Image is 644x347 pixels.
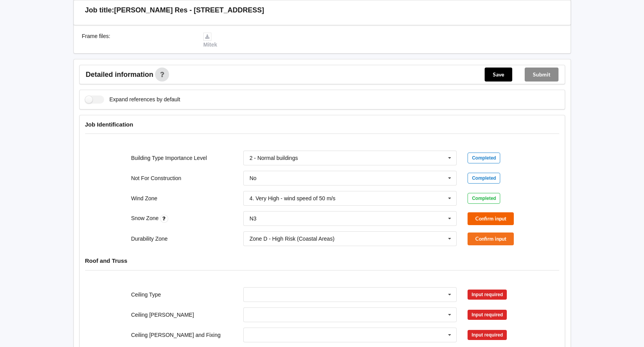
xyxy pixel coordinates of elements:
button: Save [485,68,512,82]
label: Ceiling [PERSON_NAME] [131,312,194,318]
h4: Job Identification [85,121,559,128]
div: Completed [468,173,500,184]
div: Zone D - High Risk (Coastal Areas) [250,236,335,241]
div: Completed [468,153,500,163]
div: 4. Very High - wind speed of 50 m/s [250,196,335,201]
label: Durability Zone [131,236,168,242]
a: Mitek [203,33,217,48]
div: 2 - Normal buildings [250,155,298,161]
h3: [PERSON_NAME] Res - [STREET_ADDRESS] [114,6,264,15]
div: Frame files : [77,32,198,49]
label: Wind Zone [131,195,157,201]
div: N3 [250,216,257,221]
button: Confirm input [468,212,514,225]
div: Completed [468,193,500,204]
div: Input required [468,330,507,340]
div: Input required [468,290,507,300]
div: No [250,175,257,181]
label: Building Type Importance Level [131,155,207,161]
label: Expand references by default [85,95,180,104]
label: Snow Zone [131,215,160,221]
div: Input required [468,310,507,320]
label: Ceiling [PERSON_NAME] and Fixing [131,332,220,338]
h4: Roof and Truss [85,257,559,264]
span: Detailed information [86,71,154,78]
label: Not For Construction [131,175,181,181]
h3: Job title: [85,6,114,15]
label: Ceiling Type [131,291,161,298]
button: Confirm input [468,232,514,245]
